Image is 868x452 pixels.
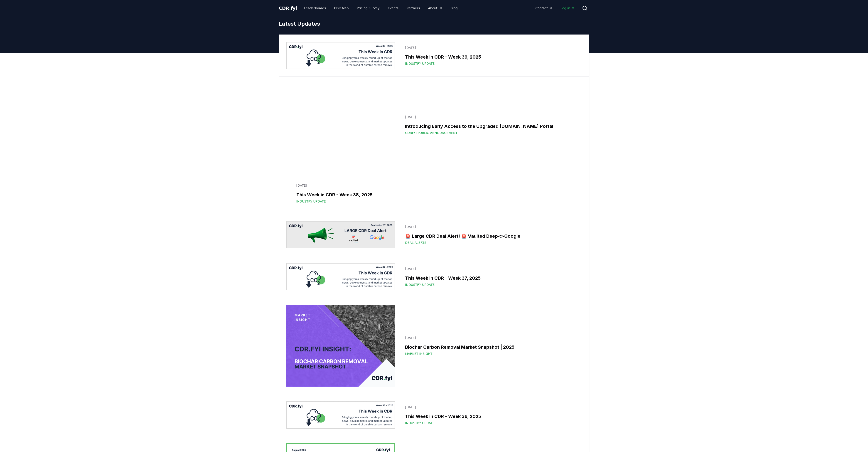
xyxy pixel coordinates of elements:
[402,334,582,360] a: [DATE]Biochar Carbon Removal Market Snapshot | 2025Market Insight
[405,414,579,421] h3: This Week in CDR - Week 36, 2025
[557,4,578,12] a: Log in
[405,45,579,50] p: [DATE]
[532,4,578,12] nav: Main
[279,5,297,11] a: CDR.fyi
[286,222,395,250] img: 🚨 Large CDR Deal Alert! 🚨 Vaulted Deep<>Google blog post image
[405,276,579,283] h3: This Week in CDR - Week 37, 2025
[289,5,291,11] span: .
[353,4,383,12] a: Pricing Survey
[402,181,582,207] a: [DATE]This Week in CDR - Week 38, 2025Industry Update
[286,264,395,292] img: This Week in CDR - Week 37, 2025 blog post image
[561,6,575,10] span: Log in
[405,123,579,130] h3: Introducing Early Access to the Upgraded [DOMAIN_NAME] Portal
[286,403,395,430] img: This Week in CDR - Week 36, 2025 blog post image
[300,4,461,12] nav: Main
[405,353,432,357] span: Market Insight
[286,180,395,208] img: This Week in CDR - Week 38, 2025 blog post image
[286,306,395,388] img: Biochar Carbon Removal Market Snapshot | 2025 blog post image
[405,242,426,246] span: Deal Alerts
[405,200,435,204] span: Industry Update
[405,131,457,135] span: CDRfyi Public Announcement
[405,345,579,352] h3: Biochar Carbon Removal Market Snapshot | 2025
[405,226,579,230] p: [DATE]
[279,5,297,11] span: CDR fyi
[330,4,352,12] a: CDR Map
[405,184,579,188] p: [DATE]
[405,192,579,199] h3: This Week in CDR - Week 38, 2025
[405,422,435,427] span: Industry Update
[405,54,579,60] h3: This Week in CDR - Week 39, 2025
[402,223,582,249] a: [DATE]🚨 Large CDR Deal Alert! 🚨 Vaulted Deep<>GoogleDeal Alerts
[405,284,435,288] span: Industry Update
[403,4,423,12] a: Partners
[279,20,589,27] h1: Latest Updates
[384,4,402,12] a: Events
[447,4,461,12] a: Blog
[405,61,435,66] span: Industry Update
[402,112,582,138] a: [DATE]Introducing Early Access to the Upgraded [DOMAIN_NAME] PortalCDRfyi Public Announcement
[405,268,579,272] p: [DATE]
[300,4,329,12] a: Leaderboards
[405,337,579,341] p: [DATE]
[405,406,579,411] p: [DATE]
[405,115,579,119] p: [DATE]
[405,234,579,241] h3: 🚨 Large CDR Deal Alert! 🚨 Vaulted Deep<>Google
[286,42,395,69] img: This Week in CDR - Week 39, 2025 blog post image
[532,4,556,12] a: Contact us
[286,84,395,166] img: Introducing Early Access to the Upgraded CDR.fyi Portal blog post image
[424,4,446,12] a: About Us
[402,43,582,69] a: [DATE]This Week in CDR - Week 39, 2025Industry Update
[402,265,582,291] a: [DATE]This Week in CDR - Week 37, 2025Industry Update
[402,403,582,429] a: [DATE]This Week in CDR - Week 36, 2025Industry Update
